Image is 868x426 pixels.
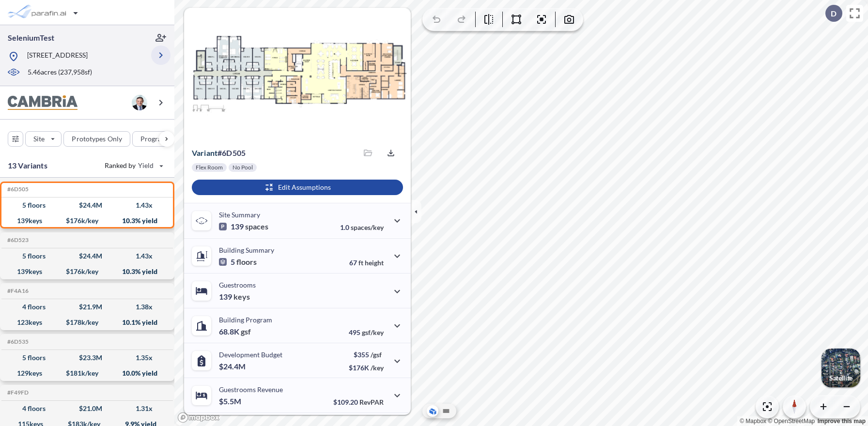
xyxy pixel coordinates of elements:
[219,211,260,219] p: Site Summary
[236,257,257,267] span: floors
[365,259,384,267] span: height
[219,385,283,394] p: Guestrooms Revenue
[72,134,122,144] p: Prototypes Only
[219,257,257,267] p: 5
[5,288,29,294] h5: Click to copy the code
[219,222,268,231] p: 139
[245,222,268,231] span: spaces
[740,418,766,425] a: Mapbox
[359,398,384,406] span: RevPAR
[232,164,253,171] p: No Pool
[219,327,251,336] p: 68.8K
[768,418,815,425] a: OpenStreetMap
[5,389,29,396] h5: Click to copy the code
[5,237,29,243] h5: Click to copy the code
[8,95,77,110] img: BrandImage
[33,134,45,144] p: Site
[25,131,62,147] button: Site
[818,418,866,425] a: Improve this map
[831,9,837,18] p: D
[192,148,246,158] p: # 6d505
[219,316,272,324] p: Building Program
[349,328,384,336] p: 495
[177,412,220,423] a: Mapbox homepage
[427,405,438,417] button: Aerial View
[440,405,452,417] button: Site Plan
[371,364,384,372] span: /key
[821,349,860,387] img: Switcher Image
[340,223,384,231] p: 1.0
[28,67,92,78] p: 5.46 acres ( 237,958 sf)
[192,148,217,157] span: Variant
[349,350,384,359] p: $355
[63,131,130,147] button: Prototypes Only
[97,158,170,173] button: Ranked by Yield
[5,338,29,345] h5: Click to copy the code
[349,259,384,267] p: 67
[27,50,88,62] p: [STREET_ADDRESS]
[138,161,154,170] span: Yield
[192,180,403,195] button: Edit Assumptions
[278,183,331,192] p: Edit Assumptions
[241,327,251,336] span: gsf
[8,160,47,171] p: 13 Variants
[5,186,29,193] h5: Click to copy the code
[371,350,382,359] span: /gsf
[140,134,168,144] p: Program
[219,350,282,359] p: Development Budget
[219,246,274,254] p: Building Summary
[219,362,247,371] p: $24.4M
[333,398,384,406] p: $109.20
[8,32,54,43] p: SeleniumTest
[351,223,384,231] span: spaces/key
[219,292,250,302] p: 139
[349,364,384,372] p: $176K
[132,131,185,147] button: Program
[358,259,363,267] span: ft
[233,292,250,302] span: keys
[196,164,223,171] p: Flex Room
[829,374,852,382] p: Satellite
[219,396,243,406] p: $5.5M
[821,349,860,387] button: Switcher ImageSatellite
[132,95,147,110] img: user logo
[219,281,256,289] p: Guestrooms
[362,328,384,336] span: gsf/key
